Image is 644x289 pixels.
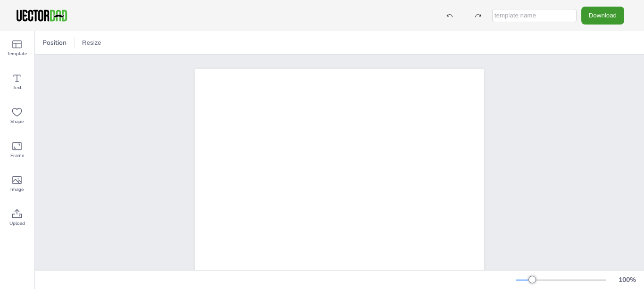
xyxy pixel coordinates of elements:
button: Download [581,7,624,24]
span: Text [13,84,22,91]
input: template name [492,9,577,22]
div: 100 % [616,275,638,284]
span: Position [41,38,68,47]
span: Shape [10,118,24,125]
img: VectorDad-1.png [15,8,68,23]
span: Image [10,186,24,193]
span: Frame [10,152,24,159]
span: Template [7,50,27,58]
span: Upload [9,220,25,227]
button: Resize [78,35,105,50]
